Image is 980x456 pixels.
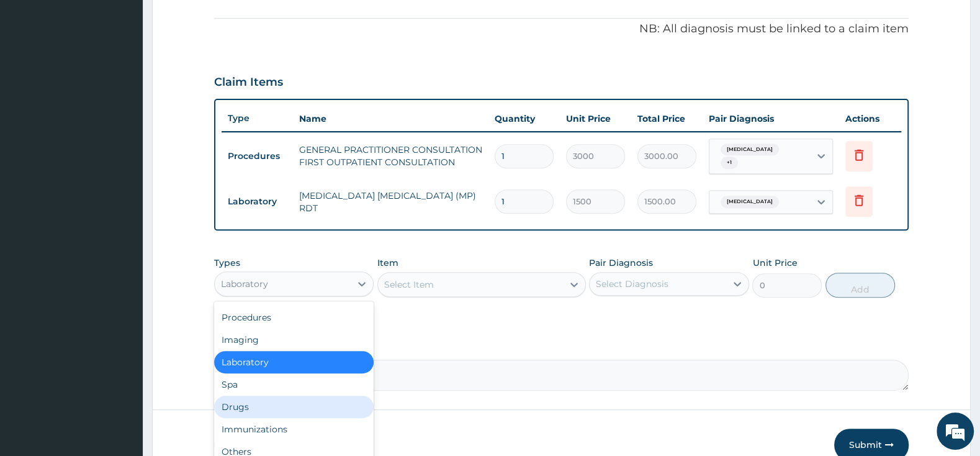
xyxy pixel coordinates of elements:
[6,315,236,358] textarea: Type your message and hit 'Enter'
[752,257,797,269] label: Unit Price
[222,190,293,213] td: Laboratory
[589,257,653,269] label: Pair Diagnosis
[214,396,374,418] div: Drugs
[721,196,779,208] span: [MEDICAL_DATA]
[384,278,434,291] div: Select Item
[72,144,171,270] span: We're online!
[214,76,283,89] h3: Claim Items
[222,145,293,168] td: Procedures
[214,342,909,353] label: Comment
[221,278,268,290] div: Laboratory
[65,70,209,86] div: Chat with us now
[293,183,488,221] td: [MEDICAL_DATA] [MEDICAL_DATA] (MP) RDT
[631,106,703,131] th: Total Price
[596,278,668,290] div: Select Diagnosis
[377,257,398,269] label: Item
[23,62,50,93] img: d_794563401_company_1708531726252_794563401
[204,6,233,36] div: Minimize live chat window
[214,418,374,440] div: Immunizations
[839,106,901,131] th: Actions
[214,21,909,37] p: NB: All diagnosis must be linked to a claim item
[214,329,374,351] div: Imaging
[214,351,374,373] div: Laboratory
[222,107,293,130] th: Type
[293,106,488,131] th: Name
[293,137,488,175] td: GENERAL PRACTITIONER CONSULTATION FIRST OUTPATIENT CONSULTATION
[214,258,240,268] label: Types
[721,144,779,156] span: [MEDICAL_DATA]
[560,106,631,131] th: Unit Price
[214,373,374,396] div: Spa
[825,273,895,298] button: Add
[703,106,839,131] th: Pair Diagnosis
[214,306,374,329] div: Procedures
[488,106,560,131] th: Quantity
[721,157,738,169] span: + 1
